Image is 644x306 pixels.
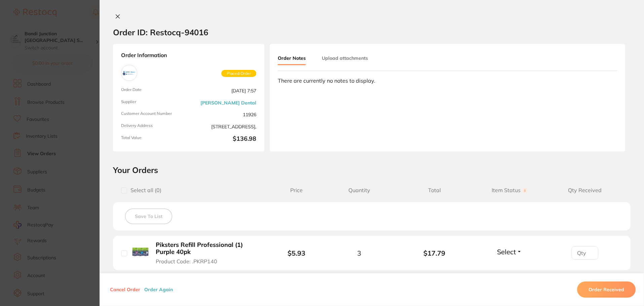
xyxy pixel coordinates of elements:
div: There are currently no notes to display. [278,78,617,84]
b: $5.93 [288,249,305,257]
span: Supplier [121,99,186,106]
span: Product Code: .PKRP140 [156,258,217,264]
h2: Your Orders [113,165,631,175]
span: Customer Account Number [121,111,186,118]
span: Total Value [121,135,186,143]
b: Piksters Refill Professional (1) Purple 40pk [156,242,260,255]
span: 11926 [191,111,256,118]
button: Order Notes [278,52,306,65]
button: Select [495,248,524,256]
span: Qty Received [547,187,622,193]
span: [STREET_ADDRESS], [191,123,256,130]
strong: Order Information [121,52,256,59]
span: Order Date [121,87,186,94]
button: Save To List [125,209,172,224]
button: Order Received [577,281,636,298]
button: Piksters Refill Professional (1) Purple 40pk Product Code: .PKRP140 [154,241,262,265]
button: Cancel Order [108,287,142,293]
span: Delivery Address [121,123,186,130]
h2: Order ID: Restocq- 94016 [113,27,208,37]
span: Select all ( 0 ) [127,187,161,193]
span: Placed Order [221,70,256,77]
span: Price [271,187,321,193]
span: 3 [357,249,361,257]
span: Quantity [321,187,397,193]
button: Order Again [142,287,175,293]
a: [PERSON_NAME] Dental [200,100,256,105]
b: $17.79 [397,249,472,257]
button: Upload attachments [322,52,368,64]
img: Piksters Refill Professional (1) Purple 40pk [132,244,149,261]
span: Total [397,187,472,193]
span: Select [497,248,516,256]
b: $136.98 [191,135,256,143]
span: Item Status [472,187,547,193]
span: [DATE] 7:57 [191,87,256,94]
img: Erskine Dental [123,67,136,79]
input: Qty [571,246,598,260]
